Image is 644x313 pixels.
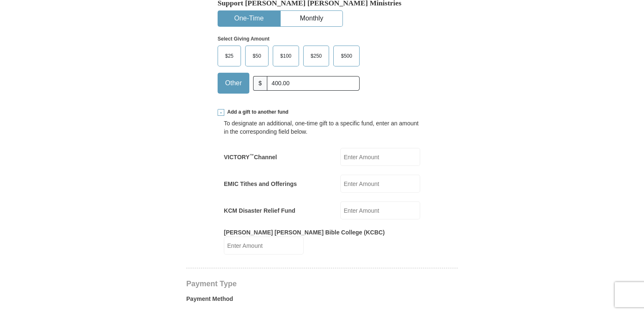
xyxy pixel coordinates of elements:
[337,50,356,62] span: $500
[221,77,246,89] span: Other
[248,50,265,62] span: $50
[224,228,385,237] label: [PERSON_NAME] [PERSON_NAME] Bible College (KCBC)
[221,50,238,62] span: $25
[340,175,420,193] input: Enter Amount
[218,36,269,42] strong: Select Giving Amount
[186,295,458,307] label: Payment Method
[307,50,326,62] span: $250
[224,237,304,254] input: Enter Amount
[249,153,254,158] sup: ™
[224,109,289,116] span: Add a gift to another fund
[281,11,342,26] button: Monthly
[218,11,280,26] button: One-Time
[340,148,420,166] input: Enter Amount
[276,50,296,62] span: $100
[224,180,297,188] label: EMIC Tithes and Offerings
[253,76,267,91] span: $
[340,201,420,219] input: Enter Amount
[186,280,458,287] h4: Payment Type
[224,153,277,161] label: VICTORY Channel
[224,206,295,215] label: KCM Disaster Relief Fund
[224,119,420,136] div: To designate an additional, one-time gift to a specific fund, enter an amount in the correspondin...
[267,76,360,91] input: Other Amount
